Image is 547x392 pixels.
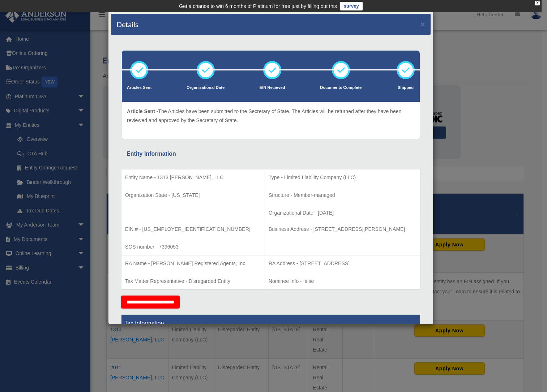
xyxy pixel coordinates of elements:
button: × [420,20,425,28]
p: Type - Limited Liability Company (LLC) [269,173,416,182]
th: Tax Information [121,315,420,332]
a: survey [340,2,363,10]
p: Organizational Date - [DATE] [269,208,416,217]
div: Get a chance to win 6 months of Platinum for free just by filling out this [179,2,337,10]
div: Entity Information [127,149,415,159]
p: EIN Recieved [260,84,285,91]
p: The Articles have been submitted to the Secretary of State. The Articles will be returned after t... [127,107,415,125]
span: Article Sent - [127,108,158,114]
p: Tax Matter Representative - Disregarded Entity [125,277,261,286]
p: Organizational Date [187,84,225,91]
p: Structure - Member-managed [269,191,416,200]
p: Nominee Info - false [269,277,416,286]
p: Business Address - [STREET_ADDRESS][PERSON_NAME] [269,225,416,234]
p: RA Name - [PERSON_NAME] Registered Agents, Inc. [125,259,261,268]
p: EIN # - [US_EMPLOYER_IDENTIFICATION_NUMBER] [125,225,261,234]
p: SOS number - 7396053 [125,242,261,251]
p: Documents Complete [320,84,362,91]
div: close [535,1,540,5]
p: Organization State - [US_STATE] [125,191,261,200]
p: RA Address - [STREET_ADDRESS] [269,259,416,268]
p: Articles Sent [127,84,151,91]
p: Entity Name - 1313 [PERSON_NAME], LLC [125,173,261,182]
h4: Details [116,19,138,29]
p: Shipped [397,84,415,91]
